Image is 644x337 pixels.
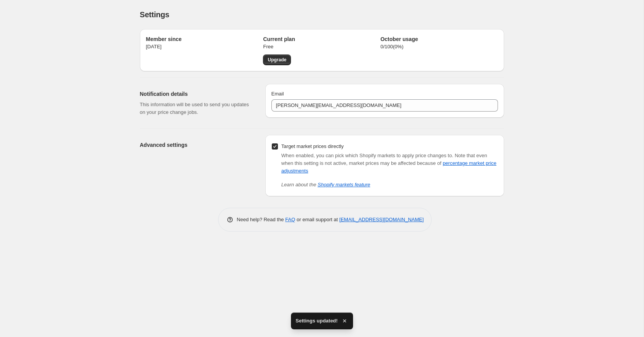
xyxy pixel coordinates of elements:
[237,217,286,222] span: Need help? Read the
[380,43,498,51] p: 0 / 100 ( 0 %)
[296,317,338,325] span: Settings updated!
[263,35,380,43] h2: Current plan
[339,217,424,222] a: [EMAIL_ADDRESS][DOMAIN_NAME]
[285,217,295,222] a: FAQ
[318,182,370,187] a: Shopify markets feature
[295,217,339,222] span: or email support at
[281,143,344,149] span: Target market prices directly
[281,182,370,187] i: Learn about the
[281,153,496,174] span: Note that even when this setting is not active, market prices may be affected because of
[140,90,253,98] h2: Notification details
[263,43,380,51] p: Free
[140,141,253,149] h2: Advanced settings
[140,10,169,19] span: Settings
[271,91,284,97] span: Email
[263,54,291,65] a: Upgrade
[281,153,453,158] span: When enabled, you can pick which Shopify markets to apply price changes to.
[380,35,498,43] h2: October usage
[146,43,263,51] p: [DATE]
[146,35,263,43] h2: Member since
[140,101,253,116] p: This information will be used to send you updates on your price change jobs.
[268,57,286,63] span: Upgrade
